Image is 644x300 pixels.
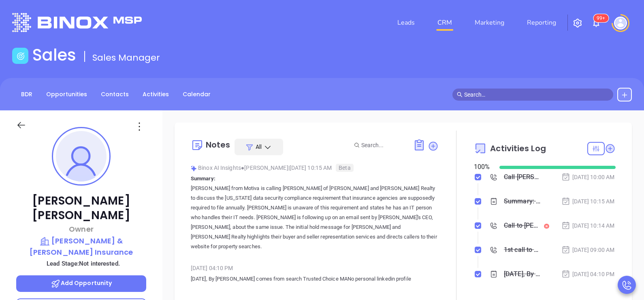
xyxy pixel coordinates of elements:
[336,164,353,172] span: Beta
[206,141,230,149] div: Notes
[138,88,174,101] a: Activities
[573,18,582,28] img: iconSetting
[178,88,215,101] a: Calendar
[474,162,489,172] div: 100 %
[241,165,245,171] span: ●
[471,15,508,31] a: Marketing
[524,15,559,31] a: Reporting
[41,88,92,101] a: Opportunities
[561,221,615,230] div: [DATE] 10:14 AM
[56,131,107,182] img: profile-user
[490,144,546,152] span: Activities Log
[191,162,439,174] div: Binox AI Insights [PERSON_NAME] | [DATE] 10:15 AM
[92,51,160,64] span: Sales Manager
[504,220,540,232] div: Call to [PERSON_NAME]
[591,18,601,28] img: iconNotification
[614,17,627,30] img: user
[20,258,146,269] p: Lead Stage: Not interested.
[32,45,76,65] h1: Sales
[561,173,615,182] div: [DATE] 10:00 AM
[191,262,439,274] div: [DATE] 04:10 PM
[434,15,455,31] a: CRM
[561,245,615,254] div: [DATE] 09:00 AM
[191,165,197,171] img: svg%3e
[561,270,615,279] div: [DATE] 04:10 PM
[504,171,540,183] div: Call [PERSON_NAME] to follow up
[593,14,608,22] sup: 100
[504,195,540,207] div: Summary: [PERSON_NAME] from Motiva is calling [PERSON_NAME] of [PERSON_NAME] and [PERSON_NAME] Re...
[361,141,404,150] input: Search...
[191,184,439,251] p: [PERSON_NAME] from Motiva is calling [PERSON_NAME] of [PERSON_NAME] and [PERSON_NAME] Realty to d...
[394,15,418,31] a: Leads
[16,235,146,258] a: [PERSON_NAME] & [PERSON_NAME] Insurance
[16,194,146,223] p: [PERSON_NAME] [PERSON_NAME]
[504,244,540,256] div: 1st call to MA INS lead
[96,88,134,101] a: Contacts
[464,90,609,99] input: Search…
[504,268,540,280] div: [DATE], By [PERSON_NAME] comes from search Trusted Choice MANo personal linkedin profile
[256,143,262,151] span: All
[16,224,146,235] p: Owner
[16,88,37,101] a: BDR
[191,175,215,182] b: Summary:
[51,279,112,287] span: Add Opportunity
[457,92,463,97] span: search
[561,197,615,206] div: [DATE] 10:15 AM
[191,274,439,284] p: [DATE], By [PERSON_NAME] comes from search Trusted Choice MANo personal linkedin profile
[12,13,142,32] img: logo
